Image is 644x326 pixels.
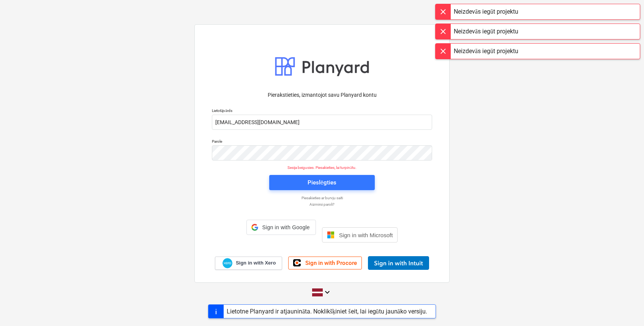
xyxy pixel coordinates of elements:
span: Sign in with Procore [305,260,357,266]
div: Lietotne Planyard ir atjaunināta. Noklikšķiniet šeit, lai iegūtu jaunāko versiju. [227,308,427,315]
iframe: Sign in with Google Button [243,234,320,251]
input: Lietotājvārds [212,115,432,130]
img: Xero logo [223,258,232,268]
p: Pierakstieties, izmantojot savu Planyard kontu [212,91,432,99]
span: Sign in with Google [261,224,311,230]
div: Sign in with Google [246,220,316,235]
p: Lietotājvārds [212,108,432,115]
p: Sesija beigusies. Piesakieties, lai turpinātu. [207,165,437,170]
div: Pieslēgties [308,178,336,187]
button: Pieslēgties [269,175,375,190]
a: Sign in with Procore [288,257,362,269]
a: Aizmirsi paroli? [208,202,436,207]
p: Parole [212,139,432,145]
i: keyboard_arrow_down [323,288,332,297]
a: Sign in with Xero [215,257,283,270]
div: Neizdevās iegūt projektu [454,27,518,36]
a: Piesakieties ar burvju saiti [208,195,436,200]
img: Microsoft logo [327,231,335,239]
div: Neizdevās iegūt projektu [454,7,518,16]
span: Sign in with Microsoft [339,232,393,238]
span: Sign in with Xero [236,260,276,266]
div: Neizdevās iegūt projektu [454,47,518,56]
